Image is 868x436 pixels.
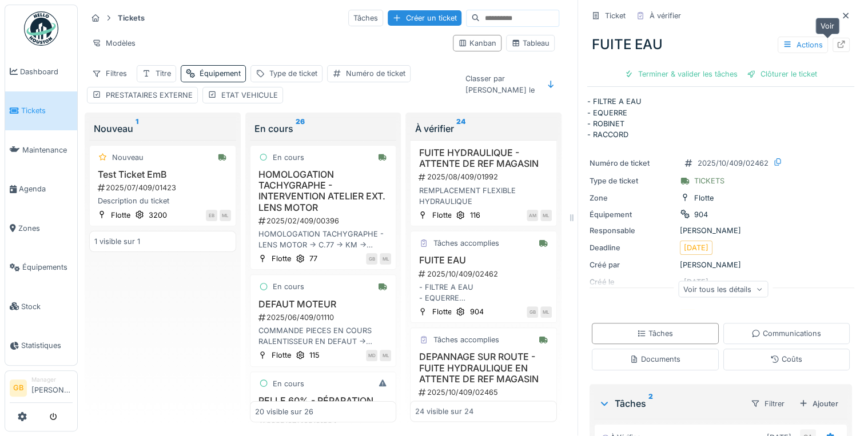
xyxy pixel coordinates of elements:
[698,158,769,169] div: 2025/10/409/02462
[590,242,675,253] div: Deadline
[255,395,392,417] h3: PELLE 60% - RÉPARATION ATELIER EXT. XLG
[815,18,839,34] div: Voir
[257,215,392,226] div: 2025/02/409/00396
[415,351,552,385] h3: DEPANNAGE SUR ROUTE - FUITE HYDRAULIQUE EN ATTENTE DE REF MAGASIN
[5,287,77,326] a: Stock
[220,210,231,221] div: ML
[309,253,317,264] div: 77
[255,325,392,347] div: COMMANDE PIECES EN COURS RALENTISSEUR EN DEFAUT -> RIBANT
[87,35,141,51] div: Modèles
[527,306,538,318] div: GB
[590,175,675,186] div: Type de ticket
[136,122,138,135] sup: 1
[5,91,77,131] a: Tickets
[432,210,451,221] div: Flotte
[254,122,392,135] div: En cours
[469,306,483,317] div: 904
[415,400,552,422] div: DEPANNAGE SUR ROUTE (ROUX) - FUITE HYDRAULIQUE FLEXIBLE POMPE - RAPATRIEMENT SUR SITE POUR FAIRE ...
[433,334,499,345] div: Tâches accomplies
[366,253,377,265] div: GB
[433,238,499,249] div: Tâches accomplies
[5,209,77,248] a: Zones
[22,145,73,155] span: Maintenance
[694,193,714,203] div: Flotte
[630,354,680,365] div: Documents
[694,175,724,186] div: TICKETS
[269,68,317,79] div: Type de ticket
[605,10,626,21] div: Ticket
[21,301,73,312] span: Stock
[221,90,278,101] div: ETAT VEHICULE
[599,397,741,410] div: Tâches
[10,375,73,403] a: GB Manager[PERSON_NAME]
[417,387,552,398] div: 2025/10/409/02465
[650,10,681,21] div: À vérifier
[590,225,675,236] div: Responsable
[458,38,496,49] div: Kanban
[746,395,790,412] div: Filtrer
[22,262,73,273] span: Équipements
[751,328,821,339] div: Communications
[590,158,675,169] div: Numéro de ticket
[272,350,291,361] div: Flotte
[346,68,405,79] div: Numéro de ticket
[255,229,392,250] div: HOMOLOGATION TACHYGRAPHE - LENS MOTOR -> C.77 -> KM -> HEURES -> MECANO?
[255,169,392,213] h3: HOMOLOGATION TACHYGRAPHE - INTERVENTION ATELIER EXT. LENS MOTOR
[149,210,167,221] div: 3200
[415,122,552,135] div: À vérifier
[97,182,231,193] div: 2025/07/409/01423
[257,312,392,323] div: 2025/06/409/01110
[415,255,552,266] h3: FUITE EAU
[590,259,852,270] div: [PERSON_NAME]
[778,37,828,53] div: Actions
[366,350,377,361] div: MD
[106,90,193,101] div: PRESTATAIRES EXTERNE
[388,10,461,26] div: Créer un ticket
[5,130,77,170] a: Maintenance
[770,354,802,365] div: Coûts
[5,326,77,366] a: Statistiques
[18,223,73,234] span: Zones
[590,209,675,220] div: Équipement
[255,299,392,310] h3: DEFAUT MOTEUR
[21,340,73,351] span: Statistiques
[794,396,843,411] div: Ajouter
[31,375,73,400] li: [PERSON_NAME]
[432,306,451,317] div: Flotte
[10,379,27,397] li: GB
[206,210,217,221] div: EB
[694,209,708,220] div: 904
[19,183,73,194] span: Agenda
[684,242,708,253] div: [DATE]
[415,185,552,207] div: REMPLACEMENT FLEXIBLE HYDRAULIQUE
[87,65,132,82] div: Filtres
[415,406,473,417] div: 24 visible sur 24
[417,269,552,279] div: 2025/10/409/02462
[156,68,171,79] div: Titre
[417,171,552,182] div: 2025/08/409/01992
[527,210,538,221] div: AM
[20,66,73,77] span: Dashboard
[273,152,304,163] div: En cours
[590,193,675,203] div: Zone
[380,253,391,265] div: ML
[255,406,313,417] div: 20 visible sur 26
[94,122,232,135] div: Nouveau
[273,281,304,292] div: En cours
[540,210,552,221] div: ML
[24,11,58,46] img: Badge_color-CXgf-gQk.svg
[5,170,77,209] a: Agenda
[31,375,73,384] div: Manager
[5,52,77,91] a: Dashboard
[678,281,768,297] div: Voir tous les détails
[380,350,391,361] div: ML
[94,169,231,180] h3: Test Ticket EmB
[273,378,304,389] div: En cours
[456,122,465,135] sup: 24
[742,66,822,82] div: Clôturer le ticket
[415,282,552,303] div: - FILTRE A EAU - EQUERRE - ROBINET - RACCORD
[511,38,550,49] div: Tableau
[637,328,673,339] div: Tâches
[348,10,383,26] div: Tâches
[111,210,130,221] div: Flotte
